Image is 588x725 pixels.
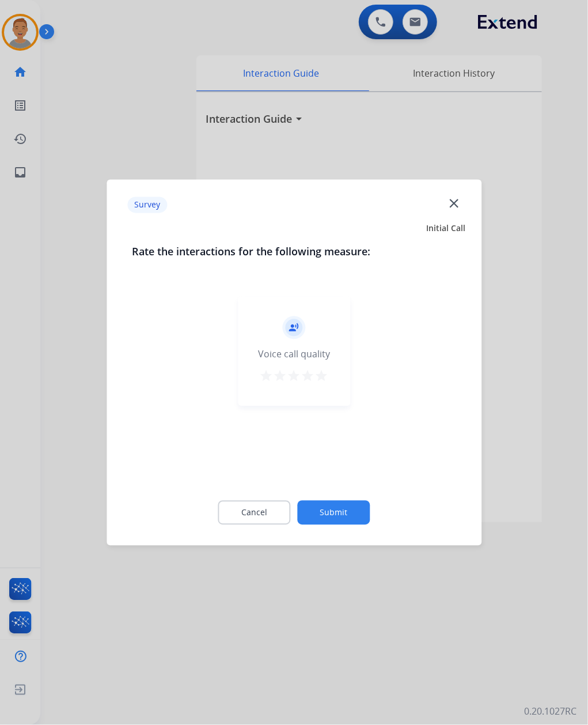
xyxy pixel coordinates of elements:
mat-icon: star [315,369,329,383]
div: Voice call quality [258,348,330,361]
mat-icon: record_voice_over [289,323,299,333]
mat-icon: star [274,369,287,383]
mat-icon: star [301,369,315,383]
p: Survey [127,197,167,213]
mat-icon: star [287,369,301,383]
span: Initial Call [426,223,465,235]
h3: Rate the interactions for the following measure: [132,244,456,260]
mat-icon: close [446,195,461,210]
p: 0.20.1027RC [524,704,576,718]
button: Submit [298,501,370,525]
mat-icon: star [260,369,274,383]
button: Cancel [218,501,291,525]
